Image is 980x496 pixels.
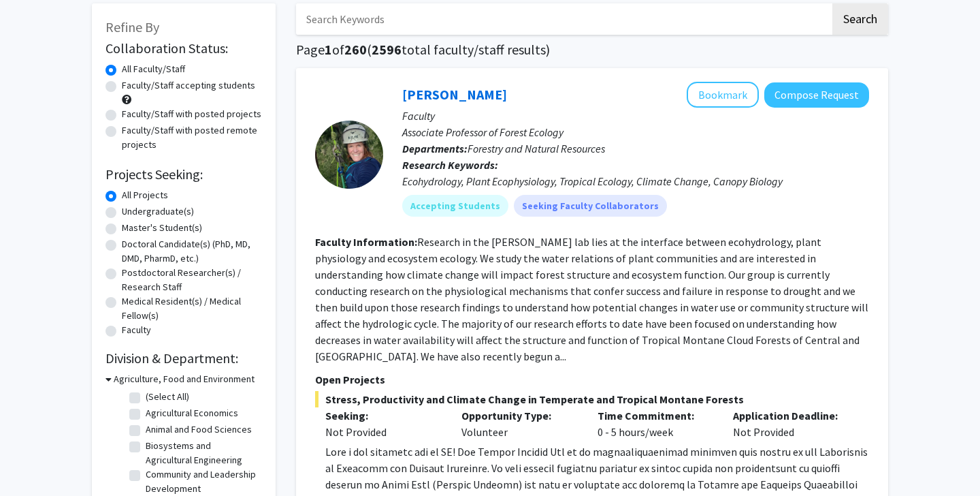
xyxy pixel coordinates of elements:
p: Faculty [402,108,869,124]
span: Refine By [105,18,159,35]
mat-chip: Accepting Students [402,195,508,217]
b: Faculty Information: [315,235,417,249]
b: Departments: [402,142,468,155]
fg-read-more: Research in the [PERSON_NAME] lab lies at the interface between ecohydrology, plant physiology an... [315,235,868,363]
p: Open Projects [315,371,869,388]
label: Animal and Food Sciences [146,422,252,437]
span: 2596 [372,41,402,58]
label: Doctoral Candidate(s) (PhD, MD, DMD, PharmD, etc.) [122,237,262,266]
label: Faculty [122,323,151,337]
label: Faculty/Staff with posted remote projects [122,123,262,152]
label: Master's Student(s) [122,221,202,235]
a: [PERSON_NAME] [402,86,507,103]
iframe: Chat [10,435,58,486]
span: 260 [344,41,367,58]
label: (Select All) [146,390,189,404]
button: Compose Request to Sybil Gotsch [764,82,869,108]
label: All Projects [122,188,168,202]
label: Agricultural Economics [146,406,238,420]
input: Search Keywords [296,3,830,35]
div: Not Provided [723,407,859,440]
p: Application Deadline: [733,407,849,424]
b: Research Keywords: [402,158,498,172]
span: 1 [325,41,332,58]
p: Seeking: [325,407,441,424]
label: Faculty/Staff with posted projects [122,107,261,121]
h2: Collaboration Status: [105,40,262,57]
p: Associate Professor of Forest Ecology [402,124,869,140]
h2: Division & Department: [105,350,262,367]
button: Search [832,3,888,35]
label: Medical Resident(s) / Medical Fellow(s) [122,294,262,323]
div: 0 - 5 hours/week [587,407,723,440]
mat-chip: Seeking Faculty Collaborators [514,195,667,217]
label: Biosystems and Agricultural Engineering [146,439,259,467]
h1: Page of ( total faculty/staff results) [296,42,888,58]
label: Postdoctoral Researcher(s) / Research Staff [122,266,262,294]
label: Faculty/Staff accepting students [122,78,255,93]
button: Add Sybil Gotsch to Bookmarks [687,82,759,108]
span: Forestry and Natural Resources [468,142,605,155]
span: Stress, Productivity and Climate Change in Temperate and Tropical Montane Forests [315,391,869,407]
label: Undergraduate(s) [122,204,194,219]
div: Volunteer [451,407,587,440]
p: Time Commitment: [598,407,713,424]
div: Not Provided [325,424,441,440]
p: Opportunity Type: [461,407,577,424]
h2: Projects Seeking: [105,166,262,183]
div: Ecohydrology, Plant Ecophysiology, Tropical Ecology, Climate Change, Canopy Biology [402,173,869,189]
h3: Agriculture, Food and Environment [114,372,255,386]
label: All Faculty/Staff [122,62,185,76]
label: Community and Leadership Development [146,467,259,496]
